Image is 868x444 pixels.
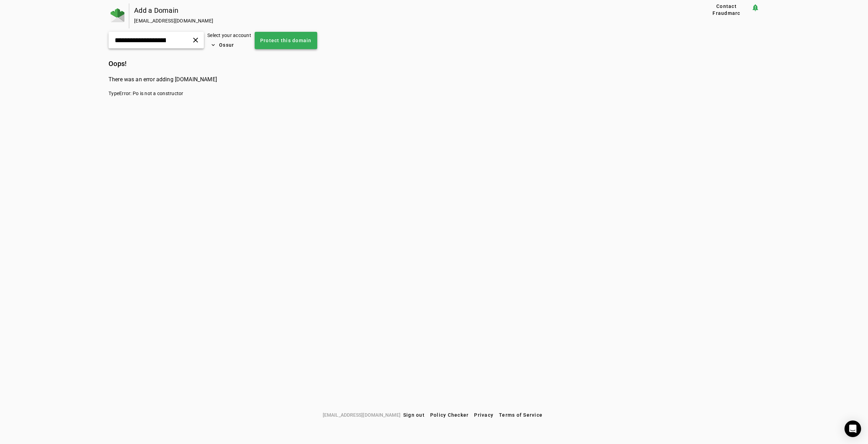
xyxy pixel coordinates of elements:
[751,3,759,12] mat-icon: notification_important
[845,420,861,437] div: Open Intercom Messenger
[400,409,427,421] button: Sign out
[430,412,469,418] span: Policy Checker
[496,409,545,421] button: Terms of Service
[207,32,251,39] div: Select your account
[219,41,234,48] span: Ossur
[260,37,312,44] span: Protect this domain
[134,7,680,14] div: Add a Domain
[255,32,317,49] button: Protect this domain
[427,409,472,421] button: Policy Checker
[207,39,237,51] button: Ossur
[471,409,496,421] button: Privacy
[323,411,400,419] span: [EMAIL_ADDRESS][DOMAIN_NAME]
[111,8,124,22] img: Fraudmarc Logo
[499,412,542,418] span: Terms of Service
[108,75,759,84] h3: There was an error adding [DOMAIN_NAME]
[108,58,759,69] h2: Oops!
[134,17,680,24] div: [EMAIL_ADDRESS][DOMAIN_NAME]
[108,91,183,96] mat-error: TypeError: Po is not a constructor
[403,412,425,418] span: Sign out
[702,3,751,16] button: Contact Fraudmarc
[705,3,748,17] span: Contact Fraudmarc
[474,412,493,418] span: Privacy
[108,3,759,28] app-page-header: Add a Domain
